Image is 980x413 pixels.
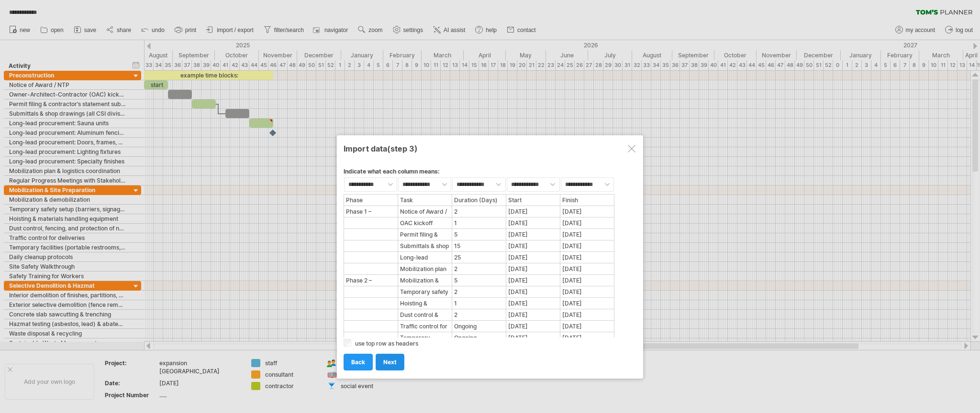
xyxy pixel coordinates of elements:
label: use top row as headers [355,340,418,347]
div: Start [507,195,559,205]
div: [DATE] [507,206,559,217]
span: next [383,359,397,366]
a: next [376,354,404,370]
div: 25 [453,252,505,262]
div: [DATE] [561,252,613,262]
div: Mobilization plan & logistics coordination [399,264,451,274]
span: back [351,359,365,366]
div: [DATE] [561,333,613,343]
div: 5 [453,229,505,239]
div: 1 [453,218,505,228]
div: Phase 2 – Mobilization & General Conditions [345,275,397,285]
div: Dust control & non-work area protection [399,310,451,320]
div: Traffic control for deliveries [399,321,451,331]
div: [DATE] [507,287,559,297]
div: [DATE] [561,206,613,217]
div: [DATE] [561,229,613,239]
div: Notice of Award / NTP [399,206,451,217]
div: Phase 1 – Preconstruction [345,206,397,217]
div: [DATE] [561,298,613,308]
div: Duration (Days) [453,195,505,205]
span: (step 3) [387,144,418,153]
div: [DATE] [561,218,613,228]
div: [DATE] [561,310,613,320]
div: [DATE] [507,241,559,251]
div: Finish [561,195,613,205]
div: [DATE] [507,252,559,262]
div: Indicate what each column means: [344,168,636,177]
div: [DATE] [561,241,613,251]
div: 15 [453,241,505,251]
div: Long-lead procurement [399,252,451,262]
div: [DATE] [561,275,613,285]
div: Submittals & shop drawings [399,241,451,251]
div: Temporary facilities [399,333,451,343]
div: Import data [344,140,636,157]
a: back [344,354,373,370]
div: Ongoing [453,321,505,331]
div: 2 [453,206,505,217]
div: [DATE] [507,321,559,331]
div: 2 [453,264,505,274]
div: [DATE] [507,229,559,239]
div: Permit filing & contractor’s statement [399,229,451,239]
div: [DATE] [561,321,613,331]
div: Mobilization & demobilization [399,275,451,285]
div: Ongoing [453,333,505,343]
div: Hoisting & materials handling equipment [399,298,451,308]
div: [DATE] [561,264,613,274]
div: [DATE] [507,310,559,320]
div: Phase [345,195,397,205]
div: [DATE] [561,287,613,297]
div: 2 [453,287,505,297]
div: 2 [453,310,505,320]
div: [DATE] [507,298,559,308]
div: OAC kickoff meeting [399,218,451,228]
div: [DATE] [507,275,559,285]
div: [DATE] [507,264,559,274]
div: [DATE] [507,333,559,343]
div: Temporary safety setup [399,287,451,297]
div: [DATE] [507,218,559,228]
div: 1 [453,298,505,308]
div: 5 [453,275,505,285]
div: Task [399,195,451,205]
